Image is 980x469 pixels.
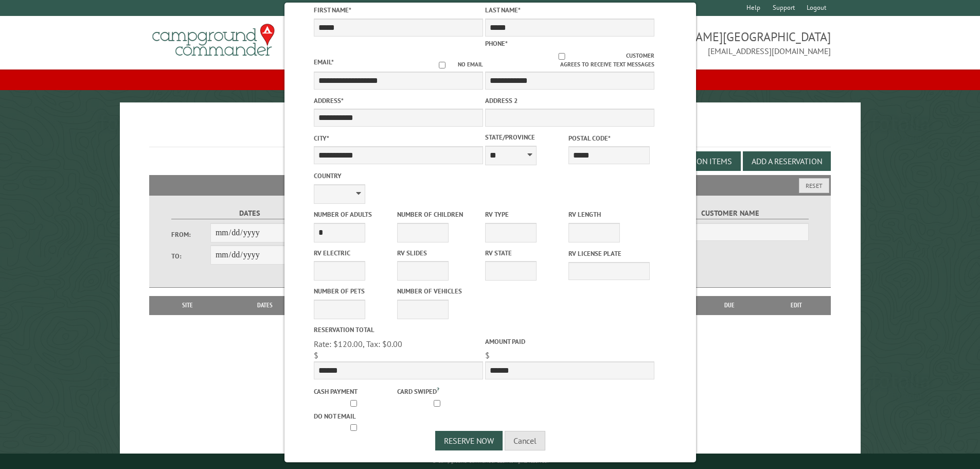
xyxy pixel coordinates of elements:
label: Number of Children [397,210,478,219]
button: Edit Add-on Items [652,151,741,171]
label: From: [171,230,210,239]
label: Customer Name [652,207,809,219]
th: Edit [762,296,831,315]
label: Last Name [485,5,654,15]
label: Customer agrees to receive text messages [485,51,654,69]
label: Country [314,171,483,181]
label: To: [171,251,210,261]
label: Card swiped [397,385,478,396]
input: Customer agrees to receive text messages [497,53,626,60]
label: Number of Adults [314,210,395,219]
th: Site [154,296,221,315]
label: RV Electric [314,248,395,258]
label: Dates [171,207,328,219]
img: Campground Commander [149,20,278,60]
label: RV State [485,248,566,258]
span: Rate: $120.00, Tax: $0.00 [314,339,402,349]
th: Due [697,296,762,315]
button: Cancel [505,431,545,450]
h2: Filters [149,175,831,195]
label: Cash payment [314,387,395,396]
label: Reservation Total [314,325,483,335]
label: Address [314,96,483,106]
span: $ [314,350,318,360]
button: Reserve Now [435,431,503,450]
label: Email [314,58,334,66]
label: City [314,133,483,143]
label: RV Length [568,210,650,219]
a: ? [437,386,439,393]
label: Address 2 [485,96,654,106]
label: Phone [485,39,508,48]
label: Number of Vehicles [397,286,478,296]
label: Do not email [314,411,395,421]
th: Dates [221,296,309,315]
label: Postal Code [568,133,650,143]
input: No email [426,62,458,68]
label: RV Slides [397,248,478,258]
button: Add a Reservation [743,151,831,171]
label: State/Province [485,132,566,142]
label: RV License Plate [568,249,650,258]
button: Reset [799,178,829,193]
label: Number of Pets [314,286,395,296]
label: First Name [314,5,483,15]
label: No email [426,60,483,69]
small: © Campground Commander LLC. All rights reserved. [432,458,548,464]
h1: Reservations [149,119,831,147]
span: $ [485,350,490,360]
label: RV Type [485,210,566,219]
label: Amount paid [485,337,654,346]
